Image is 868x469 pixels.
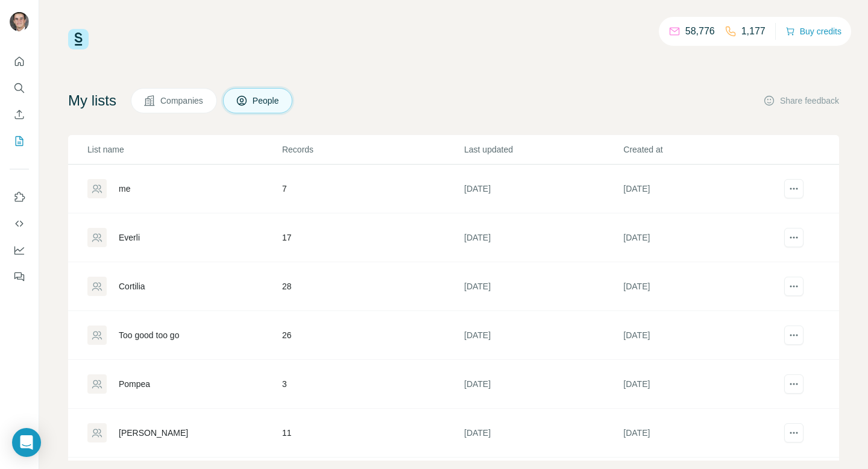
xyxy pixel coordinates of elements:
[784,326,804,345] button: actions
[12,428,41,457] div: Open Intercom Messenger
[623,360,782,409] td: [DATE]
[785,23,841,40] button: Buy credits
[464,409,623,458] td: [DATE]
[160,95,204,107] span: Companies
[119,378,150,390] div: Pompea
[784,374,804,394] button: actions
[464,165,623,213] td: [DATE]
[281,360,464,409] td: 3
[10,266,29,288] button: Feedback
[623,165,782,213] td: [DATE]
[119,329,179,341] div: Too good too go
[119,231,140,244] div: Everli
[623,213,782,262] td: [DATE]
[281,311,464,360] td: 26
[10,213,29,234] button: Use Surfe API
[10,239,29,261] button: Dashboard
[119,280,145,292] div: Cortilia
[281,213,464,262] td: 17
[464,213,623,262] td: [DATE]
[10,130,29,152] button: My lists
[68,91,116,110] h4: My lists
[741,24,766,39] p: 1,177
[281,165,464,213] td: 7
[68,29,89,49] img: Surfe Logo
[10,104,29,125] button: Enrich CSV
[119,427,188,439] div: [PERSON_NAME]
[253,95,280,107] span: People
[10,12,29,31] img: Avatar
[784,228,804,247] button: actions
[685,24,715,39] p: 58,776
[10,51,29,72] button: Quick start
[281,409,464,458] td: 11
[10,77,29,99] button: Search
[464,143,622,156] p: Last updated
[282,143,463,156] p: Records
[623,311,782,360] td: [DATE]
[623,409,782,458] td: [DATE]
[623,143,781,156] p: Created at
[763,95,839,107] button: Share feedback
[87,143,281,156] p: List name
[464,360,623,409] td: [DATE]
[119,183,130,195] div: me
[464,311,623,360] td: [DATE]
[10,186,29,208] button: Use Surfe on LinkedIn
[784,179,804,198] button: actions
[464,262,623,311] td: [DATE]
[623,262,782,311] td: [DATE]
[281,262,464,311] td: 28
[784,277,804,296] button: actions
[784,423,804,442] button: actions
